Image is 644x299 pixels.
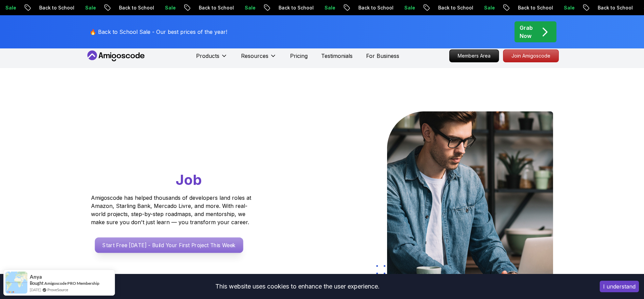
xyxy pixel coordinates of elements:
p: Sale [616,4,637,11]
p: Back to School [490,4,536,11]
span: Job [176,171,202,188]
p: Back to School [330,4,376,11]
p: Back to School [251,4,296,11]
button: Resources [241,52,277,65]
p: Products [196,52,219,60]
p: Back to School [410,4,456,11]
p: Sale [536,4,557,11]
a: For Business [366,52,399,60]
p: Sale [376,4,398,11]
a: Members Area [449,49,499,62]
p: Amigoscode has helped thousands of developers land roles at Amazon, Starling Bank, Mercado Livre,... [91,194,253,226]
p: Sale [456,4,478,11]
span: [DATE] [30,287,41,293]
button: Products [196,52,228,65]
img: provesource social proof notification image [5,272,27,294]
span: Bought [30,280,44,286]
p: Resources [241,52,268,60]
p: Sale [296,4,318,11]
p: 🔥 Back to School Sale - Our best prices of the year! [90,28,227,36]
p: Sale [137,4,159,11]
div: This website uses cookies to enhance the user experience. [5,279,590,294]
span: Anya [30,274,42,280]
img: hero [387,111,553,286]
p: Sale [57,4,79,11]
p: Sale [217,4,238,11]
p: Back to School [11,4,57,11]
h1: Go From Learning to Hired: Master Java, Spring Boot & Cloud Skills That Get You the [91,111,277,190]
a: Testimonials [321,52,353,60]
p: Members Area [450,50,499,62]
p: Back to School [171,4,217,11]
p: Grab Now [520,24,533,40]
p: Back to School [570,4,616,11]
a: Pricing [290,52,308,60]
a: Amigoscode PRO Membership [44,281,99,286]
p: Join Amigoscode [503,50,558,62]
button: Accept cookies [600,281,639,292]
a: ProveSource [47,287,68,293]
a: Start Free [DATE] - Build Your First Project This Week [95,237,243,253]
p: Back to School [91,4,137,11]
a: Join Amigoscode [503,49,559,62]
